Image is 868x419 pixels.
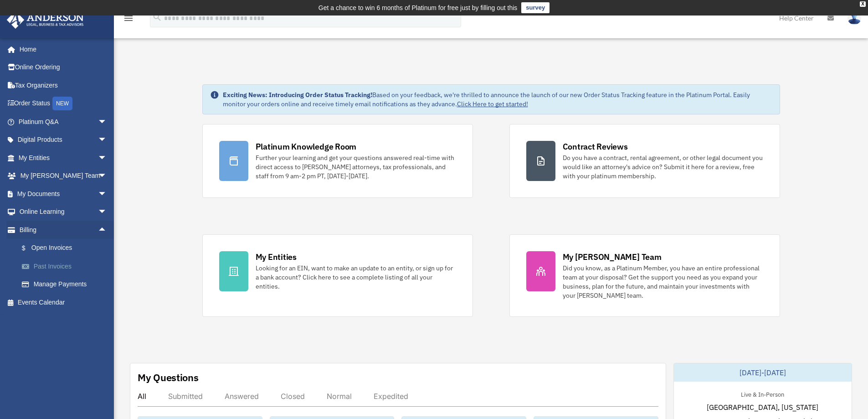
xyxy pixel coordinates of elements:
[13,239,121,258] a: $Open Invoices
[152,12,162,22] i: search
[6,76,121,94] a: Tax Organizers
[138,392,146,401] div: All
[98,221,116,239] span: arrow_drop_up
[223,91,372,99] strong: Exciting News: Introducing Order Status Tracking!
[563,251,662,263] div: My [PERSON_NAME] Team
[318,2,518,13] div: Get a chance to win 6 months of Platinum for free just by filling out this
[98,203,116,222] span: arrow_drop_down
[123,13,134,24] i: menu
[256,264,456,291] div: Looking for an EIN, want to make an update to an entity, or sign up for a bank account? Click her...
[327,392,352,401] div: Normal
[13,275,121,294] a: Manage Payments
[734,389,791,398] div: Live & In-Person
[521,2,550,13] a: survey
[202,124,473,198] a: Platinum Knowledge Room Further your learning and get your questions answered real-time with dire...
[563,264,763,300] div: Did you know, as a Platinum Member, you have an entire professional team at your disposal? Get th...
[98,131,116,150] span: arrow_drop_down
[6,94,121,113] a: Order StatusNEW
[98,185,116,203] span: arrow_drop_down
[6,185,121,203] a: My Documentsarrow_drop_down
[6,221,121,239] a: Billingarrow_drop_up
[225,392,259,401] div: Answered
[6,113,121,131] a: Platinum Q&Aarrow_drop_down
[13,257,121,275] a: Past Invoices
[4,11,87,29] img: Anderson Advisors Platinum Portal
[509,124,780,198] a: Contract Reviews Do you have a contract, rental agreement, or other legal document you would like...
[860,1,866,7] div: close
[6,149,121,167] a: My Entitiesarrow_drop_down
[6,293,121,311] a: Events Calendar
[374,392,408,401] div: Expedited
[27,243,31,254] span: $
[256,153,456,181] div: Further your learning and get your questions answered real-time with direct access to [PERSON_NAM...
[52,97,72,110] div: NEW
[6,58,121,77] a: Online Ordering
[847,11,861,25] img: User Pic
[457,100,528,108] a: Click Here to get started!
[6,40,116,58] a: Home
[98,149,116,167] span: arrow_drop_down
[6,167,121,185] a: My [PERSON_NAME] Teamarrow_drop_down
[6,203,121,221] a: Online Learningarrow_drop_down
[98,113,116,131] span: arrow_drop_down
[168,392,203,401] div: Submitted
[707,402,818,413] span: [GEOGRAPHIC_DATA], [US_STATE]
[563,141,628,152] div: Contract Reviews
[202,234,473,317] a: My Entities Looking for an EIN, want to make an update to an entity, or sign up for a bank accoun...
[138,371,199,384] div: My Questions
[509,234,780,317] a: My [PERSON_NAME] Team Did you know, as a Platinum Member, you have an entire professional team at...
[256,141,357,152] div: Platinum Knowledge Room
[98,167,116,186] span: arrow_drop_down
[674,363,852,382] div: [DATE]-[DATE]
[6,131,121,149] a: Digital Productsarrow_drop_down
[256,251,297,263] div: My Entities
[281,392,305,401] div: Closed
[123,16,134,24] a: menu
[563,153,763,181] div: Do you have a contract, rental agreement, or other legal document you would like an attorney's ad...
[223,90,772,109] div: Based on your feedback, we're thrilled to announce the launch of our new Order Status Tracking fe...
